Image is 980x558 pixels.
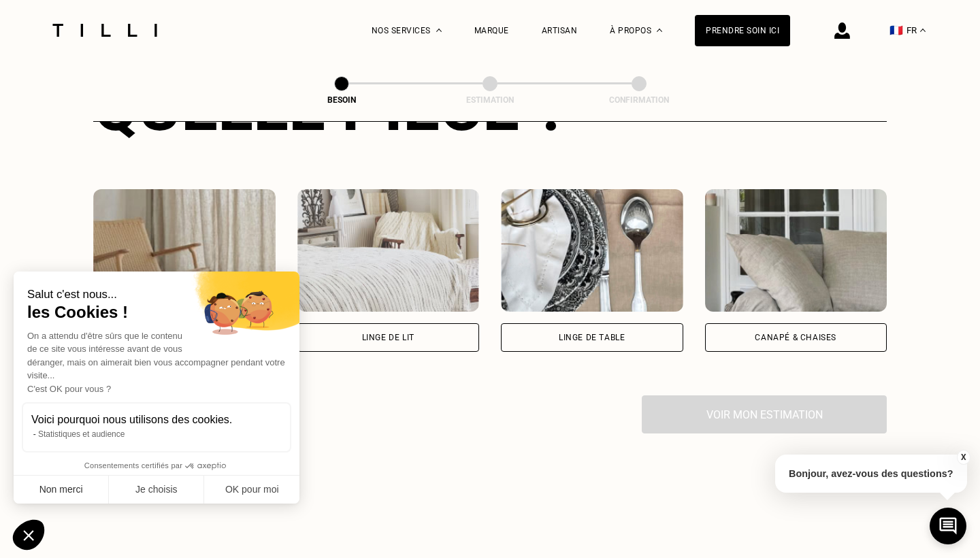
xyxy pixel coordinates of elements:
[956,450,970,465] button: X
[474,26,509,35] a: Marque
[755,333,836,342] div: Canapé & chaises
[362,333,414,342] div: Linge de lit
[834,22,850,39] img: icône connexion
[93,189,276,312] img: Tilli retouche votre Rideau
[920,29,926,32] img: menu déroulant
[889,24,903,37] span: 🇫🇷
[559,333,625,342] div: Linge de table
[422,95,558,105] div: Estimation
[48,24,162,37] img: Logo du service de couturière Tilli
[775,455,967,493] p: Bonjour, avez-vous des questions?
[571,95,707,105] div: Confirmation
[705,189,887,312] img: Tilli retouche votre Canapé & chaises
[657,29,662,32] img: Menu déroulant à propos
[695,15,790,46] a: Prendre soin ici
[501,189,683,312] img: Tilli retouche votre Linge de table
[297,189,480,312] img: Tilli retouche votre Linge de lit
[542,26,578,35] a: Artisan
[436,29,442,32] img: Menu déroulant
[274,95,410,105] div: Besoin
